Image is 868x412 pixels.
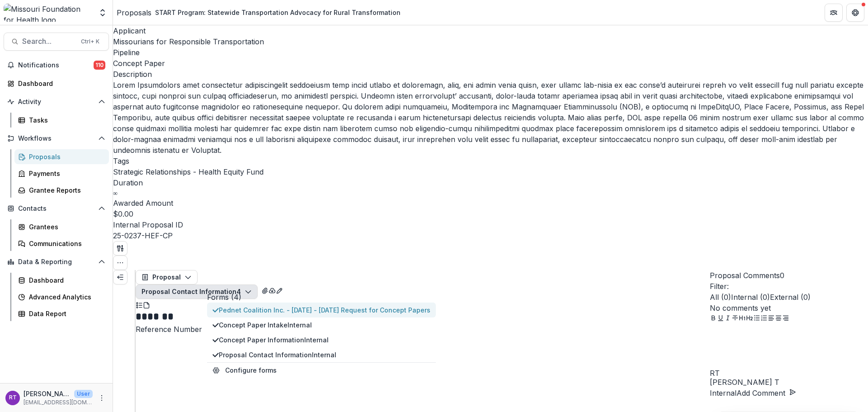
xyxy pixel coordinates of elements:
[113,37,264,46] a: Missourians for Responsible Transportation
[4,201,109,216] button: Open Contacts
[136,299,143,310] button: Plaintext view
[846,4,864,22] button: Get Help
[136,284,258,299] button: Proposal Contact Information4
[219,335,430,345] span: Concept Paper Information
[29,275,102,285] div: Dashboard
[18,79,102,88] div: Dashboard
[14,166,109,181] a: Payments
[74,390,93,398] p: User
[825,4,843,22] button: Partners
[29,222,102,232] div: Grantees
[4,76,109,91] a: Dashboard
[113,270,127,284] button: Expand left
[22,37,75,46] span: Search...
[710,377,868,388] p: [PERSON_NAME] T
[18,62,94,69] span: Notifications
[276,284,283,295] button: Edit as form
[117,6,404,19] nav: breadcrumb
[29,152,102,161] div: Proposals
[113,198,868,208] p: Awarded Amount
[760,313,768,324] button: Ordered List
[79,37,101,47] div: Ctrl + K
[29,169,102,178] div: Payments
[113,208,133,219] p: $0.00
[731,313,739,324] button: Strike
[775,313,782,324] button: Align Center
[710,281,868,292] p: Filter:
[731,293,770,302] span: Internal ( 0 )
[18,98,94,106] span: Activity
[14,289,109,304] a: Advanced Analytics
[136,270,198,284] button: Proposal
[96,4,109,22] button: Open entity switcher
[96,393,107,403] button: More
[18,258,94,266] span: Data & Reporting
[113,58,165,69] p: Concept Paper
[94,61,105,70] span: 110
[113,25,868,36] p: Applicant
[29,239,102,248] div: Communications
[219,305,430,315] span: Pednet Coalition Inc. - [DATE] - [DATE] Request for Concept Papers
[288,321,312,329] span: Internal
[14,113,109,128] a: Tasks
[18,135,94,142] span: Workflows
[113,219,868,230] p: Internal Proposal ID
[724,313,731,324] button: Italicize
[261,284,269,295] button: View Attached Files
[4,255,109,269] button: Open Data & Reporting
[136,324,710,335] p: Reference Number
[746,313,753,324] button: Heading 2
[14,273,109,288] a: Dashboard
[14,219,109,234] a: Grantees
[219,350,430,360] span: Proposal Contact Information
[113,47,868,58] p: Pipeline
[14,183,109,198] a: Grantee Reports
[113,156,868,166] p: Tags
[113,80,868,156] p: Lorem Ipsumdolors amet consectetur adipiscingelit seddoeiusm temp incid utlabo et doloremagn, ali...
[219,320,430,330] span: Concept Paper Intake
[143,299,150,310] button: PDF view
[14,149,109,164] a: Proposals
[113,167,264,176] span: Strategic Relationships - Health Equity Fund
[4,131,109,146] button: Open Workflows
[155,8,401,17] div: START Program: Statewide Transportation Advocacy for Rural Transformation
[4,33,109,51] button: Search...
[29,115,102,125] div: Tasks
[736,388,796,398] button: Add Comment
[113,188,118,198] p: ∞
[780,271,784,280] span: 0
[24,398,93,407] p: [EMAIL_ADDRESS][DOMAIN_NAME]
[710,303,868,313] p: No comments yet
[113,230,173,241] p: 25-0237-HEF-CP
[4,4,93,22] img: Missouri Foundation for Health logo
[768,313,775,324] button: Align Left
[113,69,868,80] p: Description
[117,7,151,18] a: Proposals
[312,351,336,359] span: Internal
[24,389,71,398] p: [PERSON_NAME]
[782,313,789,324] button: Align Right
[29,309,102,318] div: Data Report
[739,313,746,324] button: Heading 1
[770,293,811,302] span: External ( 0 )
[304,336,329,344] span: Internal
[113,177,868,188] p: Duration
[710,388,736,398] button: Internal
[207,292,436,303] p: Forms (4)
[18,205,94,213] span: Contacts
[9,395,17,401] div: Reana Thomas
[710,369,868,377] div: Reana Thomas
[29,185,102,195] div: Grantee Reports
[14,306,109,321] a: Data Report
[710,313,717,324] button: Bold
[4,58,109,72] button: Notifications110
[4,95,109,109] button: Open Activity
[710,293,731,302] span: All ( 0 )
[753,313,760,324] button: Bullet List
[29,292,102,302] div: Advanced Analytics
[14,236,109,251] a: Communications
[717,313,724,324] button: Underline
